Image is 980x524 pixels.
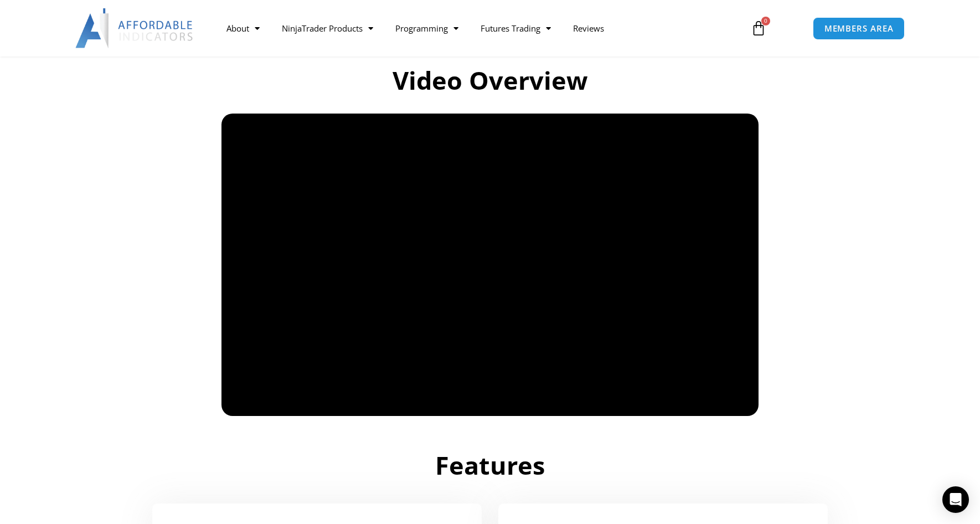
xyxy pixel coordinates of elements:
span: 0 [761,17,770,25]
h2: Video Overview [180,64,800,97]
nav: Menu [215,16,738,41]
a: Futures Trading [470,16,562,41]
a: MEMBERS AREA [813,17,905,40]
a: Reviews [562,16,615,41]
a: About [215,16,271,41]
div: Open Intercom Messenger [942,486,969,513]
span: MEMBERS AREA [824,24,894,33]
h2: Features [180,449,800,482]
a: 0 [734,12,783,44]
a: Programming [384,16,470,41]
img: LogoAI | Affordable Indicators – NinjaTrader [75,8,194,48]
a: NinjaTrader Products [271,16,384,41]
